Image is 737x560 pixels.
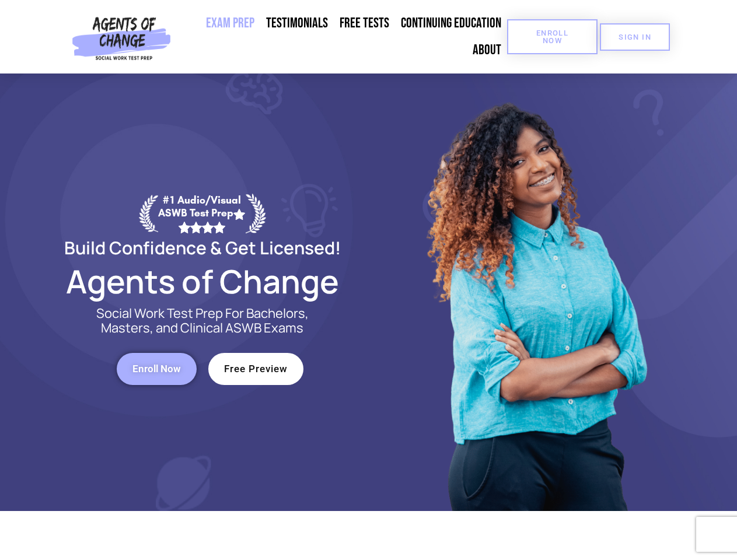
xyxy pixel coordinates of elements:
a: Testimonials [260,10,334,37]
span: Enroll Now [132,364,181,374]
a: Free Tests [334,10,395,37]
nav: Menu [176,10,507,64]
div: #1 Audio/Visual ASWB Test Prep [158,194,246,233]
p: Social Work Test Prep For Bachelors, Masters, and Clinical ASWB Exams [83,306,322,335]
span: SIGN IN [619,33,651,41]
a: Enroll Now [117,353,197,385]
span: Free Preview [224,364,288,374]
span: Enroll Now [526,29,579,44]
a: Continuing Education [395,10,507,37]
h2: Build Confidence & Get Licensed! [36,239,369,256]
a: About [467,37,507,64]
h2: Agents of Change [36,268,369,295]
a: Exam Prep [200,10,260,37]
a: SIGN IN [600,23,670,51]
a: Free Preview [208,353,303,385]
a: Enroll Now [507,19,598,54]
img: Website Image 1 (1) [418,73,652,511]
